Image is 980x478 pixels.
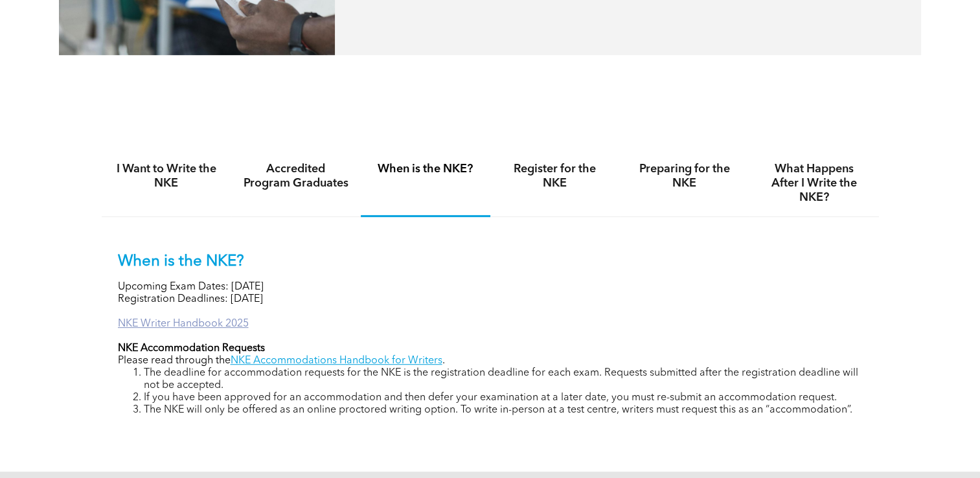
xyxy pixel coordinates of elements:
li: The deadline for accommodation requests for the NKE is the registration deadline for each exam. R... [144,367,863,392]
h4: Accredited Program Graduates [243,162,349,190]
p: Please read through the . [118,355,863,367]
h4: What Happens After I Write the NKE? [761,162,867,205]
h4: Preparing for the NKE [632,162,738,190]
p: Registration Deadlines: [DATE] [118,293,863,306]
a: NKE Accommodations Handbook for Writers [231,356,442,366]
p: When is the NKE? [118,253,863,271]
h4: Register for the NKE [502,162,608,190]
a: NKE Writer Handbook 2025 [118,319,249,329]
li: If you have been approved for an accommodation and then defer your examination at a later date, y... [144,392,863,404]
li: The NKE will only be offered as an online proctored writing option. To write in-person at a test ... [144,404,863,416]
h4: When is the NKE? [372,162,479,176]
strong: NKE Accommodation Requests [118,343,265,354]
p: Upcoming Exam Dates: [DATE] [118,281,863,293]
h4: I Want to Write the NKE [113,162,220,190]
